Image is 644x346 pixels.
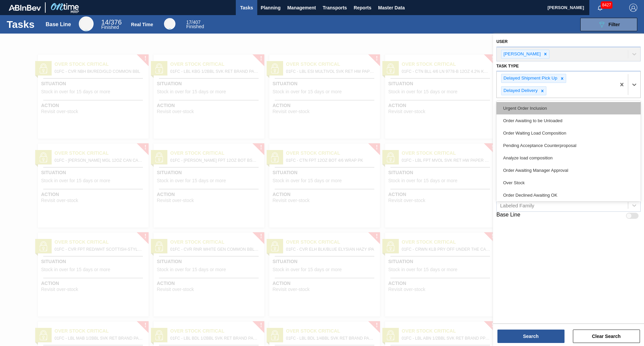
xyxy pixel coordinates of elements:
[186,24,204,29] span: Finished
[496,189,641,201] div: Order Declined Awaiting OK
[608,22,620,27] span: Filter
[7,20,36,28] h1: Tasks
[500,203,534,208] div: Labeled Family
[496,139,641,152] div: Pending Acceptance Counterproposal
[496,152,641,164] div: Analyze load composition
[46,21,71,28] div: Base Line
[186,19,192,25] span: 17
[239,4,254,12] span: Tasks
[496,164,641,177] div: Order Awaiting Manager Approval
[378,4,405,12] span: Master Data
[186,20,204,29] div: Real Time
[287,4,316,12] span: Management
[101,19,122,30] div: Base Line
[261,4,280,12] span: Planning
[79,16,94,31] div: Base Line
[9,5,41,11] img: TNhmsLtSVTkK8tSr43FrP2fwEKptu5GPRR3wAAAABJRU5ErkJggg==
[131,22,153,27] div: Real Time
[589,3,611,12] button: Notifications
[496,177,641,189] div: Over Stock
[629,4,637,12] img: Logout
[496,127,641,139] div: Order Waiting Load Composition
[496,39,507,44] label: User
[496,212,520,220] label: Base Line
[580,18,637,31] button: Filter
[186,19,201,25] span: / 407
[101,18,109,26] span: 14
[501,87,539,95] div: Delayed Delivery
[496,64,519,68] label: Task type
[354,4,371,12] span: Reports
[496,102,641,114] div: Urgent Order Inclusion
[323,4,347,12] span: Transports
[601,1,612,9] span: 8427
[164,18,175,30] div: Real Time
[501,74,558,83] div: Delayed Shipment Pick Up
[101,24,119,30] span: Finished
[496,100,514,105] label: Source
[101,18,122,26] span: / 376
[496,114,641,127] div: Order Awaiting to be Unloaded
